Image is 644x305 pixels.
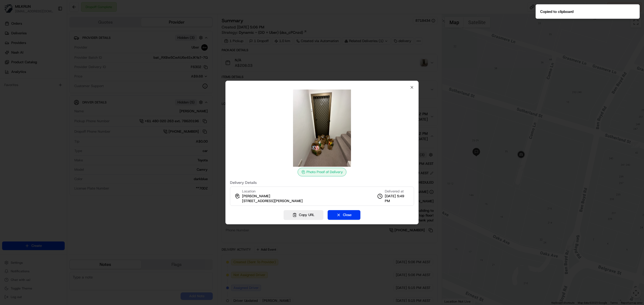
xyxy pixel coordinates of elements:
span: Location [242,189,255,194]
span: Delivered at [385,189,409,194]
button: Copy URL [284,210,323,220]
span: [PERSON_NAME] [242,194,270,199]
label: Delivery Details [230,181,414,184]
span: [DATE] 5:49 PM [385,194,409,203]
div: Copied to clipboard [540,9,573,14]
span: [STREET_ADDRESS][PERSON_NAME] [242,199,303,203]
div: Photo Proof of Delivery [298,168,346,176]
img: photo_proof_of_delivery image [283,90,361,167]
button: Close [328,210,360,220]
